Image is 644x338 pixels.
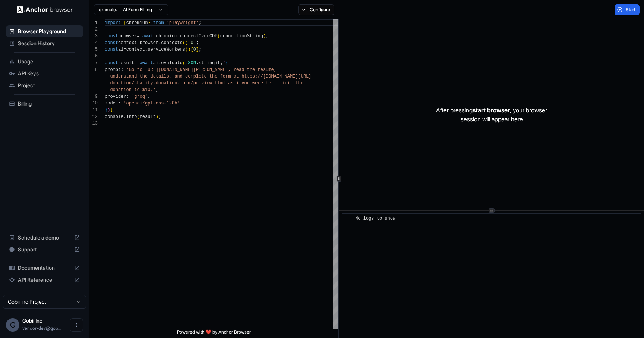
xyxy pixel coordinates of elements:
span: Browser Playground [18,28,80,35]
span: } [148,20,150,25]
span: context [126,47,145,52]
span: ( [137,114,139,119]
span: result [140,114,156,119]
div: 9 [89,93,98,100]
span: provider [105,94,126,99]
button: Open menu [70,318,83,332]
span: : [126,94,129,99]
span: API Keys [18,70,80,77]
span: ad the resume, [239,67,277,72]
span: No logs to show [355,216,395,221]
span: ; [196,40,199,46]
span: ; [266,34,268,39]
div: 2 [89,26,98,33]
span: 'Go to [URL][DOMAIN_NAME][PERSON_NAME], re [126,67,239,72]
span: ) [263,34,266,39]
span: Powered with ❤️ by Anchor Browser [177,329,251,338]
span: 'playwright' [167,20,199,25]
span: import [105,20,121,25]
span: Project [18,82,80,89]
span: [ [188,40,190,46]
span: ai [153,60,158,66]
span: ) [185,40,188,46]
span: ) [188,47,190,52]
div: Documentation [6,262,83,274]
span: const [105,34,118,39]
span: ​ [346,215,350,222]
span: } [105,107,107,113]
span: 'openai/gpt-oss-120b' [123,101,180,106]
span: await [142,34,156,39]
div: 3 [89,33,98,40]
span: console [105,114,123,119]
span: evaluate [161,60,183,66]
span: Usage [18,58,80,65]
span: vendor-dev@gobii.ai [22,325,61,331]
span: . [196,60,199,66]
span: Gobii Inc [22,317,42,324]
span: browser [118,34,137,39]
span: serviceWorkers [148,47,185,52]
div: G [6,318,19,332]
span: info [126,114,137,119]
div: 11 [89,107,98,113]
span: ) [156,114,158,119]
span: ) [107,107,110,113]
span: from [153,20,164,25]
span: connectOverCDP [180,34,218,39]
div: Support [6,244,83,256]
div: Project [6,79,83,91]
span: = [137,34,139,39]
span: you were her. Limit the [241,81,303,86]
span: donation to $10.' [110,87,155,93]
span: const [105,47,118,52]
div: API Reference [6,274,83,286]
div: Session History [6,37,83,49]
button: Configure [298,4,334,15]
div: 1 [89,19,98,26]
span: . [123,114,126,119]
span: . [158,60,161,66]
span: browser [140,40,158,46]
span: ttps://[DOMAIN_NAME][URL] [244,74,311,79]
div: 4 [89,40,98,46]
span: Session History [18,40,80,47]
span: 0 [190,40,193,46]
span: { [225,60,228,66]
span: , [156,87,158,93]
span: prompt [105,67,121,72]
div: 13 [89,120,98,127]
span: context [118,40,137,46]
span: const [105,40,118,46]
div: 8 [89,66,98,73]
span: 0 [193,47,196,52]
button: Start [615,4,640,15]
span: ; [199,20,201,25]
span: ] [196,47,199,52]
span: Start [626,7,636,13]
span: Billing [18,100,80,107]
span: = [134,60,137,66]
span: contexts [161,40,183,46]
span: 'groq' [132,94,148,99]
span: = [123,47,126,52]
span: understand the details, and complete the form at h [110,74,244,79]
span: ( [183,40,185,46]
span: . [177,34,180,39]
div: 12 [89,113,98,120]
div: 5 [89,46,98,53]
span: model [105,101,118,106]
span: connectionString [220,34,263,39]
div: API Keys [6,68,83,79]
span: chromium [126,20,148,25]
span: , [148,94,150,99]
span: { [123,20,126,25]
span: API Reference [18,276,71,284]
img: Anchor Logo [17,6,73,13]
span: ; [113,107,116,113]
span: ( [183,60,185,66]
span: ( [223,60,225,66]
span: ; [199,47,201,52]
span: stringify [199,60,223,66]
span: : [121,67,123,72]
